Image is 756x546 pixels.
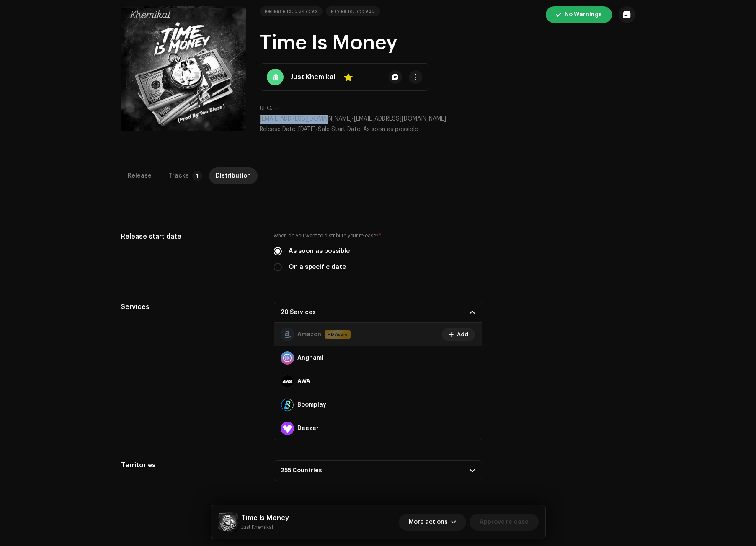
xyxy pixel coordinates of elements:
span: Sale Start Date: [318,126,361,132]
h5: Time Is Money [241,513,289,523]
strong: Anghami [297,355,323,361]
button: Add [442,328,475,341]
span: As soon as possible [363,126,418,132]
h5: Release start date [121,232,261,242]
span: [DATE] [298,126,316,132]
small: Time Is Money [241,523,289,531]
span: • [260,126,318,132]
p: • [260,115,635,124]
p-accordion-header: 255 Countries [274,460,482,481]
p-accordion-content: 20 Services [274,323,482,440]
span: Release Date: [260,126,297,132]
label: As soon as possible [289,247,350,256]
h5: Services [121,302,261,312]
h5: Territories [121,460,261,470]
span: Add [457,326,468,343]
strong: Deezer [297,425,319,432]
strong: Boomplay [297,402,326,408]
small: When do you want to distribute your release? [274,232,379,240]
button: Approve release [470,514,539,531]
div: Release [128,167,152,184]
span: [EMAIL_ADDRESS][DOMAIN_NAME] [260,116,352,122]
span: HD Audio [325,331,350,338]
span: More actions [409,514,448,531]
strong: AWA [297,378,310,385]
strong: Just Khemikal [290,72,335,82]
div: Tracks [168,167,189,184]
span: UPC: [260,106,272,111]
span: — [274,106,279,111]
h1: Time Is Money [260,30,635,57]
span: Approve release [480,514,529,531]
span: [EMAIL_ADDRESS][DOMAIN_NAME] [354,116,446,122]
p-accordion-header: 20 Services [274,302,482,323]
p-badge: 1 [192,171,202,181]
strong: Amazon [297,331,321,338]
label: On a specific date [289,263,346,272]
div: Distribution [216,167,251,184]
img: 7d327edb-8408-47e5-a8b8-720084d72d6e [218,512,238,532]
button: More actions [399,514,466,531]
